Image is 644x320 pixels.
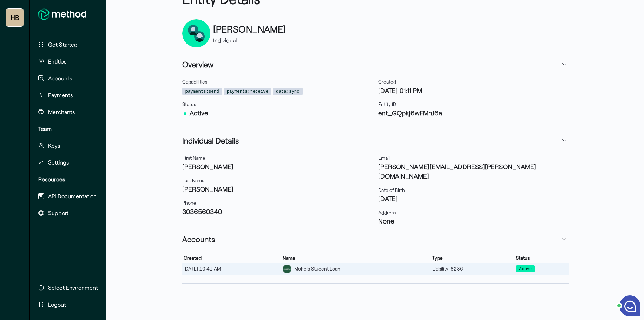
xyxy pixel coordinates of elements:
[519,266,532,272] span: Active
[182,231,569,247] button: Accounts
[35,54,99,68] button: Entities
[38,125,52,132] strong: Team
[182,149,569,225] div: Individual Details
[35,105,99,119] button: Merchants
[294,265,340,273] div: Mohela Student Loan
[35,139,99,153] button: Keys
[182,155,205,161] span: First Name
[48,300,66,309] span: Logout
[182,177,205,183] span: Last Name
[48,40,78,49] span: Get Started
[516,255,530,261] span: Status
[182,162,373,171] h3: [PERSON_NAME]
[227,88,268,95] code: payments:receive
[182,263,569,275] tr: [DATE] 10:41 AMMohela Student LoanLiability: 8236Active
[283,255,295,261] span: Name
[48,284,98,292] span: Select Environment
[6,9,24,26] button: Highway Benefits
[378,86,569,95] h3: [DATE] 01:11 PM
[378,162,569,181] h3: [PERSON_NAME][EMAIL_ADDRESS][PERSON_NAME][DOMAIN_NAME]
[182,79,207,85] span: Capabilities
[182,59,213,70] h3: Overview
[48,209,68,217] span: Support
[378,209,396,215] span: Address
[182,88,222,95] span: payments:send
[35,38,99,52] button: Get Started
[378,216,569,226] h3: None
[378,187,405,193] span: Date of Birth
[182,108,373,118] h3: Active
[48,192,97,200] span: API Documentation
[48,158,69,167] span: Settings
[273,88,303,95] span: data:sync
[35,189,99,203] button: API Documentation
[182,101,196,107] span: Status
[38,125,52,133] span: Team
[378,108,569,118] h3: ent_GQpkj6wFMhJ6a
[378,101,396,107] span: Entity ID
[431,264,514,273] div: Liability: 8236
[276,88,300,95] code: data:sync
[213,37,237,44] span: Individual
[213,22,286,36] h2: [PERSON_NAME]
[35,155,99,169] button: Settings
[182,19,210,47] div: entity
[182,207,373,216] h3: 3036560340
[38,175,65,184] span: Resources
[182,56,569,73] button: Overview
[182,135,239,146] h3: Individual Details
[185,88,219,95] code: payments:send
[35,71,99,85] button: Accounts
[283,265,291,273] div: Bank
[184,255,202,261] span: Created
[11,11,19,25] span: HB
[182,73,569,126] div: Overview
[48,74,72,82] span: Accounts
[516,265,535,272] span: Active
[378,194,569,203] h3: [DATE]
[38,8,86,20] img: MethodFi Logo
[182,200,196,206] span: Phone
[48,141,60,150] span: Keys
[224,88,271,95] span: payments:receive
[182,132,569,149] button: Individual Details
[378,79,396,85] span: Created
[48,108,75,116] span: Merchants
[48,57,67,66] span: Entities
[182,247,569,283] div: Accounts
[35,88,99,102] button: Payments
[432,255,443,261] span: Type
[48,91,73,99] span: Payments
[35,206,99,220] button: Support
[35,281,101,295] button: Select Environment
[35,298,101,312] button: Logout
[38,176,65,182] strong: Resources
[182,264,281,273] div: [DATE] 10:41 AM
[182,233,215,245] h3: Accounts
[182,184,373,194] h3: [PERSON_NAME]
[378,155,390,161] span: Email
